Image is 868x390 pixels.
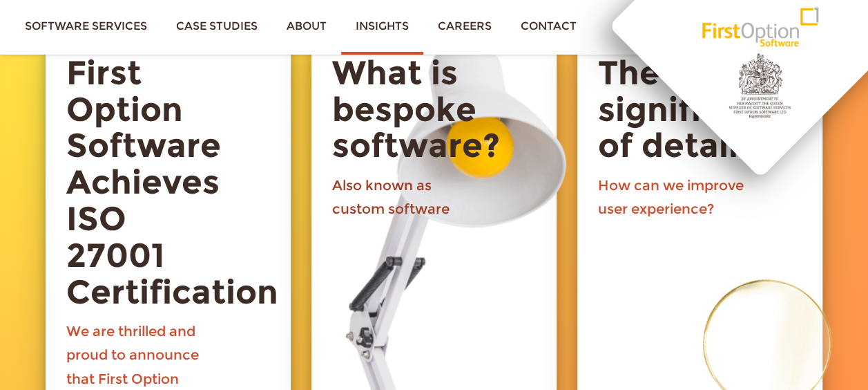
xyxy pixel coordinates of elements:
h2: First Option Software Achieves ISO 27001 Certification [56,55,224,310]
h2: What is bespoke software? [322,55,490,164]
h2: The significance of detail [588,55,756,164]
